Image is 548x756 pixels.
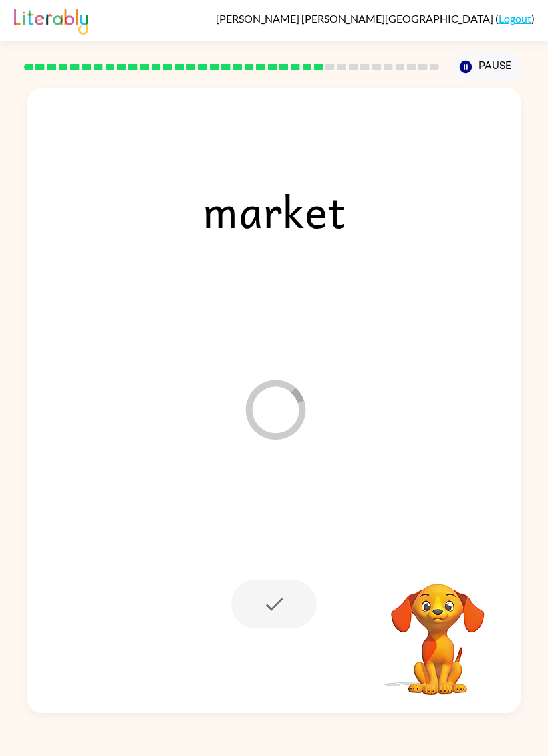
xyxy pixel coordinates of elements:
[216,12,535,25] div: ( )
[216,12,495,25] span: [PERSON_NAME] [PERSON_NAME][GEOGRAPHIC_DATA]
[14,5,88,35] img: Literably
[182,176,366,245] span: market
[452,51,521,82] button: Pause
[499,12,531,25] a: Logout
[371,563,505,697] video: Your browser must support playing .mp4 files to use Literably. Please try using another browser.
